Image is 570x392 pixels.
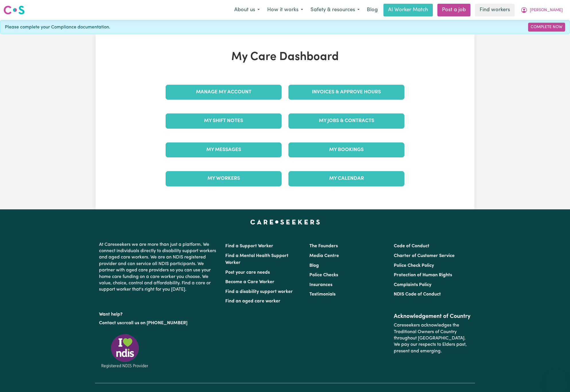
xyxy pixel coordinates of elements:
[394,283,431,287] a: Complaints Policy
[99,333,151,369] img: Registered NDIS provider
[166,113,282,128] a: My Shift Notes
[263,4,307,16] button: How it works
[230,4,263,16] button: About us
[5,24,110,31] span: Please complete your Compliance documentation.
[99,239,218,295] p: At Careseekers we are more than just a platform. We connect individuals directly to disability su...
[250,220,320,224] a: Careseekers home page
[547,369,565,387] iframe: Button to launch messaging window
[225,280,274,284] a: Become a Care Worker
[363,4,381,16] a: Blog
[162,50,408,64] h1: My Care Dashboard
[99,321,122,325] a: Contact us
[288,171,404,186] a: My Calendar
[528,23,565,32] a: Complete Now
[225,270,270,275] a: Post your care needs
[166,142,282,157] a: My Messages
[517,4,567,16] button: My Account
[225,244,273,248] a: Find a Support Worker
[309,292,336,297] a: Testimonials
[309,283,332,287] a: Insurances
[288,113,404,128] a: My Jobs & Contracts
[394,292,441,297] a: NDIS Code of Conduct
[225,254,288,265] a: Find a Mental Health Support Worker
[309,263,319,268] a: Blog
[309,273,338,277] a: Police Checks
[3,5,25,15] img: Careseekers logo
[309,244,338,248] a: The Founders
[126,321,187,325] a: call us on [PHONE_NUMBER]
[99,318,218,329] p: or
[288,142,404,157] a: My Bookings
[225,299,280,304] a: Find an aged care worker
[166,85,282,100] a: Manage My Account
[225,289,293,294] a: Find a disability support worker
[394,254,455,258] a: Charter of Customer Service
[394,263,434,268] a: Police Check Policy
[394,313,471,320] h2: Acknowledgement of Country
[288,85,404,100] a: Invoices & Approve Hours
[475,4,515,16] a: Find workers
[3,3,25,17] a: Careseekers logo
[309,254,339,258] a: Media Centre
[394,273,452,277] a: Protection of Human Rights
[166,171,282,186] a: My Workers
[383,4,433,16] a: AI Worker Match
[437,4,470,16] a: Post a job
[307,4,363,16] button: Safety & resources
[530,7,563,13] span: [PERSON_NAME]
[394,244,429,248] a: Code of Conduct
[99,309,218,318] p: Want help?
[394,320,471,357] p: Careseekers acknowledges the Traditional Owners of Country throughout [GEOGRAPHIC_DATA]. We pay o...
